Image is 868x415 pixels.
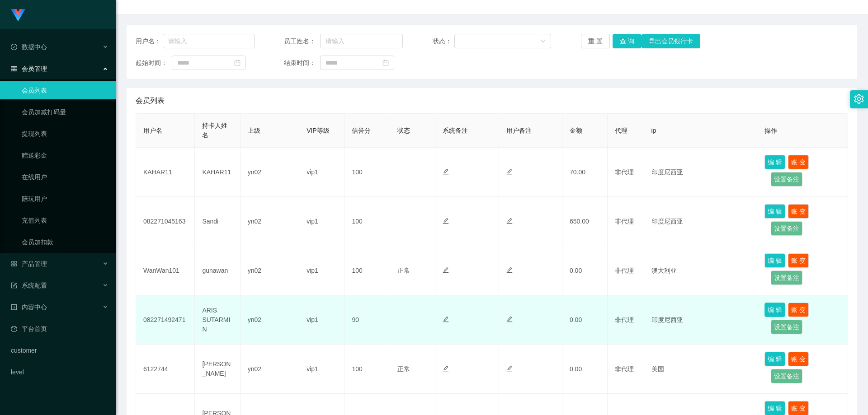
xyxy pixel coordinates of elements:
[136,197,195,246] td: 082271045163
[615,127,627,134] span: 代理
[581,34,610,48] button: 重 置
[143,127,162,134] span: 用户名
[615,218,634,225] span: 非代理
[11,320,108,338] a: 图标: dashboard平台首页
[397,127,410,134] span: 状态
[562,148,608,197] td: 70.00
[22,190,108,208] a: 陪玩用户
[195,295,240,345] td: ARIS SUTARMIN
[562,345,608,394] td: 0.00
[764,127,777,134] span: 操作
[22,146,108,164] a: 赠送彩金
[11,304,17,310] i: 图标: profile
[195,148,240,197] td: KAHAR11
[615,267,634,274] span: 非代理
[248,127,260,134] span: 上级
[136,345,195,394] td: 6122744
[764,303,785,317] button: 编 辑
[788,253,809,268] button: 账 变
[644,246,758,295] td: 澳大利亚
[22,103,108,121] a: 会员加减打码量
[644,345,758,394] td: 美国
[764,352,785,366] button: 编 辑
[11,43,47,51] span: 数据中心
[307,127,330,134] span: VIP等级
[615,316,634,323] span: 非代理
[644,148,758,197] td: 印度尼西亚
[443,267,449,273] i: 图标: edit
[382,60,389,66] i: 图标: calendar
[771,320,802,334] button: 设置备注
[562,246,608,295] td: 0.00
[11,363,108,381] a: level
[241,197,299,246] td: yn02
[764,204,785,219] button: 编 辑
[771,221,802,236] button: 设置备注
[615,168,634,176] span: 非代理
[22,211,108,229] a: 充值列表
[562,197,608,246] td: 650.00
[344,345,390,394] td: 100
[506,168,513,175] i: 图标: edit
[613,34,642,48] button: 查 询
[163,34,255,48] input: 请输入
[443,127,468,134] span: 系统备注
[22,233,108,251] a: 会员加扣款
[540,38,546,45] i: 图标: down
[788,155,809,169] button: 账 变
[11,65,47,72] span: 会员管理
[764,155,785,169] button: 编 辑
[344,148,390,197] td: 100
[11,303,47,311] span: 内容中心
[11,65,17,72] i: 图标: table
[11,260,47,267] span: 产品管理
[352,127,371,134] span: 信誉分
[506,218,513,224] i: 图标: edit
[136,95,165,106] span: 会员列表
[195,197,240,246] td: Sandi
[397,365,410,373] span: 正常
[22,125,108,143] a: 提现列表
[642,34,700,48] button: 导出会员银行卡
[299,148,344,197] td: vip1
[241,345,299,394] td: yn02
[788,303,809,317] button: 账 变
[764,253,785,268] button: 编 辑
[299,295,344,345] td: vip1
[11,261,17,267] i: 图标: appstore-o
[397,267,410,274] span: 正常
[562,295,608,345] td: 0.00
[234,60,241,66] i: 图标: calendar
[771,270,802,285] button: 设置备注
[570,127,582,134] span: 金额
[11,44,17,50] i: 图标: check-circle-o
[136,148,195,197] td: KAHAR11
[771,172,802,187] button: 设置备注
[11,9,25,22] img: logo.9652507e.png
[644,197,758,246] td: 印度尼西亚
[11,341,108,359] a: customer
[443,218,449,224] i: 图标: edit
[299,246,344,295] td: vip1
[506,365,513,372] i: 图标: edit
[615,365,634,373] span: 非代理
[299,345,344,394] td: vip1
[443,365,449,372] i: 图标: edit
[644,295,758,345] td: 印度尼西亚
[284,58,320,68] span: 结束时间：
[506,267,513,273] i: 图标: edit
[241,295,299,345] td: yn02
[284,37,320,46] span: 员工姓名：
[771,369,802,383] button: 设置备注
[344,197,390,246] td: 100
[136,295,195,345] td: 082271492471
[136,58,172,68] span: 起始时间：
[344,295,390,345] td: 90
[506,316,513,322] i: 图标: edit
[788,352,809,366] button: 账 变
[433,37,455,46] span: 状态：
[22,81,108,99] a: 会员列表
[22,168,108,186] a: 在线用户
[11,282,17,289] i: 图标: form
[443,316,449,322] i: 图标: edit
